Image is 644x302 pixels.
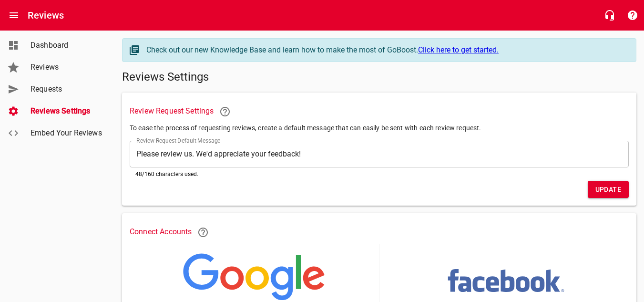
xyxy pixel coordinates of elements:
[28,8,64,23] h6: Reviews
[136,149,622,158] textarea: Please review us. We'd appreciate your feedback!
[31,62,103,73] span: Reviews
[2,4,25,27] button: Open drawer
[595,184,621,196] span: Update
[31,127,103,139] span: Embed Your Reviews
[31,40,103,51] span: Dashboard
[214,100,236,123] a: Learn more about requesting reviews
[31,105,103,117] span: Reviews Settings
[122,70,636,85] h5: Reviews Settings
[130,123,629,133] p: To ease the process of requesting reviews, create a default message that can easily be sent with ...
[135,171,198,177] span: 48 /160 characters used.
[621,4,644,27] button: Support Portal
[146,44,626,56] div: Check out our new Knowledge Base and learn how to make the most of GoBoost.
[130,221,629,244] h6: Connect Accounts
[192,221,215,244] a: Learn more about connecting Google and Facebook to Reviews
[588,181,629,198] button: Update
[130,100,629,123] h6: Review Request Settings
[598,4,621,27] button: Live Chat
[31,83,103,95] span: Requests
[418,45,499,54] a: Click here to get started.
